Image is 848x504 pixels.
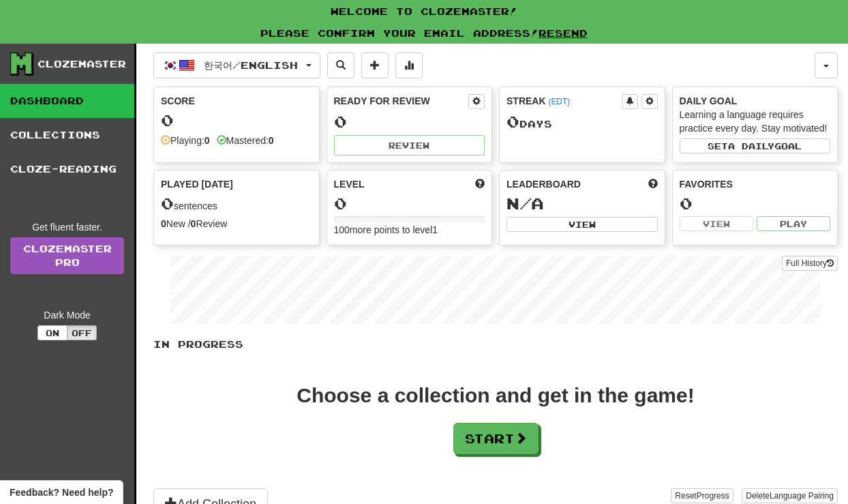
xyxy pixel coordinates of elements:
button: Start [453,423,539,454]
span: N/A [506,194,544,213]
span: 한국어 / English [204,59,298,71]
div: New / Review [161,217,312,231]
button: View [506,217,658,232]
span: Language Pairing [770,491,834,501]
button: More stats [395,53,423,78]
button: On [37,325,67,340]
button: Search sentences [327,53,354,78]
div: Clozemaster [37,57,126,71]
div: Ready for Review [334,94,469,108]
button: Off [67,325,97,340]
span: Progress [697,491,729,501]
strong: 0 [205,135,210,146]
a: Resend [539,27,588,39]
button: Seta dailygoal [680,138,831,153]
button: Full History [782,256,838,271]
div: Learning a language requires practice every day. Stay motivated! [680,108,831,135]
button: Play [757,216,830,231]
p: In Progress [153,338,838,351]
div: 0 [334,195,485,212]
span: Score more points to level up [475,177,485,191]
span: Level [334,177,365,191]
span: a daily [728,141,774,151]
span: Open feedback widget [10,486,113,499]
div: 0 [161,112,312,129]
div: sentences [161,195,312,213]
button: DeleteLanguage Pairing [742,488,838,503]
div: Choose a collection and get in the game! [297,385,694,406]
a: ClozemasterPro [10,237,124,274]
button: Add sentence to collection [361,53,389,78]
span: 0 [506,112,519,131]
button: View [680,216,753,231]
a: (EDT) [548,97,570,106]
div: Favorites [680,177,831,191]
div: 0 [334,113,485,130]
div: Day s [506,113,658,131]
div: Streak [506,94,622,108]
strong: 0 [161,218,166,229]
div: 0 [680,195,831,212]
button: Review [334,135,485,155]
div: Dark Mode [10,308,124,322]
div: Playing: [161,134,210,147]
span: Leaderboard [506,177,581,191]
div: 100 more points to level 1 [334,223,485,237]
strong: 0 [191,218,196,229]
span: This week in points, UTC [648,177,658,191]
span: 0 [161,194,174,213]
span: Played [DATE] [161,177,233,191]
button: 한국어/English [153,53,320,78]
div: Daily Goal [680,94,831,108]
div: Get fluent faster. [10,220,124,234]
div: Mastered: [217,134,274,147]
div: Score [161,94,312,108]
strong: 0 [269,135,274,146]
button: ResetProgress [671,488,733,503]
